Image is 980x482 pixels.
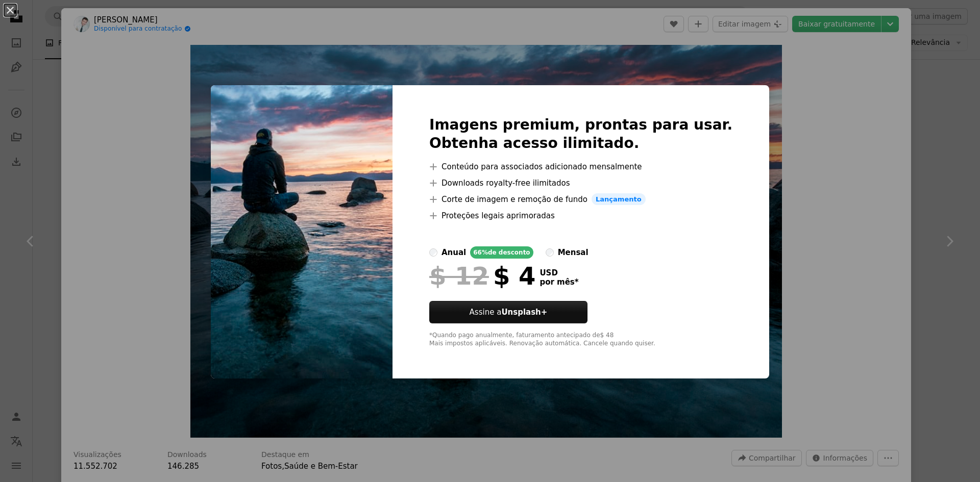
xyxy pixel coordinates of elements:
input: anual66%de desconto [429,248,437,257]
input: mensal [546,248,554,257]
div: *Quando pago anualmente, faturamento antecipado de $ 48 Mais impostos aplicáveis. Renovação autom... [429,332,732,348]
span: $ 12 [429,263,489,289]
li: Proteções legais aprimoradas [429,210,732,222]
span: por mês * [540,277,578,287]
li: Corte de imagem e remoção de fundo [429,193,732,206]
strong: Unsplash+ [501,308,547,317]
h2: Imagens premium, prontas para usar. Obtenha acesso ilimitado. [429,116,732,153]
div: anual [442,246,466,259]
img: photo-1526779259212-939e64788e3c [211,85,393,379]
li: Conteúdo para associados adicionado mensalmente [429,161,732,173]
button: Assine aUnsplash+ [429,301,587,323]
div: 66% de desconto [470,246,533,259]
span: USD [540,268,578,277]
div: $ 4 [429,263,535,289]
div: mensal [558,246,589,259]
span: Lançamento [592,193,646,206]
li: Downloads royalty-free ilimitados [429,177,732,189]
